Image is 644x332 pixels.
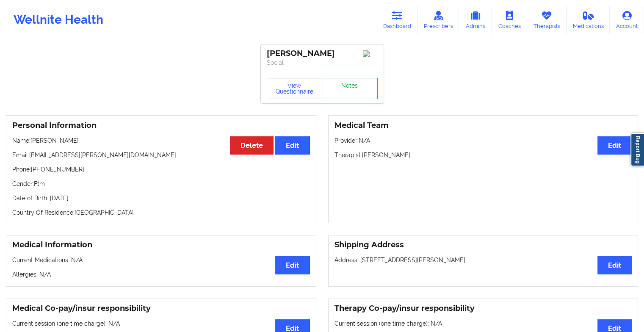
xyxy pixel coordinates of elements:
[334,319,632,328] p: Current session (one time charge): N/A
[334,151,632,159] p: Therapist: [PERSON_NAME]
[610,6,644,34] a: Account
[12,151,310,159] p: Email: [EMAIL_ADDRESS][PERSON_NAME][DOMAIN_NAME]
[527,6,567,34] a: Therapists
[417,6,459,34] a: Prescribers
[334,136,632,145] p: Provider: N/A
[12,165,310,174] p: Phone: [PHONE_NUMBER]
[567,6,610,34] a: Medications
[334,121,632,130] h3: Medical Team
[363,50,378,57] img: Image%2Fplaceholer-image.png
[12,180,310,188] p: Gender: Ftm
[275,256,310,274] button: Edit
[12,136,310,145] p: Name: [PERSON_NAME]
[12,319,310,328] p: Current session (one time charge): N/A
[230,136,274,155] button: Delete
[322,78,378,99] a: Notes
[275,136,310,155] button: Edit
[334,240,632,250] h3: Shipping Address
[12,240,310,250] h3: Medical Information
[12,208,310,217] p: Country Of Residence: [GEOGRAPHIC_DATA]
[334,304,632,313] h3: Therapy Co-pay/insur responsibility
[12,256,310,264] p: Current Medications: N/A
[377,6,417,34] a: Dashboard
[267,49,378,58] div: [PERSON_NAME]
[12,304,310,313] h3: Medical Co-pay/insur responsibility
[597,256,632,274] button: Edit
[492,6,527,34] a: Coaches
[267,58,378,67] p: Social
[459,6,492,34] a: Admins
[12,121,310,130] h3: Personal Information
[630,133,644,166] a: Report Bug
[12,270,310,279] p: Allergies: N/A
[12,194,310,202] p: Date of Birth: [DATE]
[334,256,632,264] p: Address: [STREET_ADDRESS][PERSON_NAME]
[597,136,632,155] button: Edit
[267,78,323,99] button: View Questionnaire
